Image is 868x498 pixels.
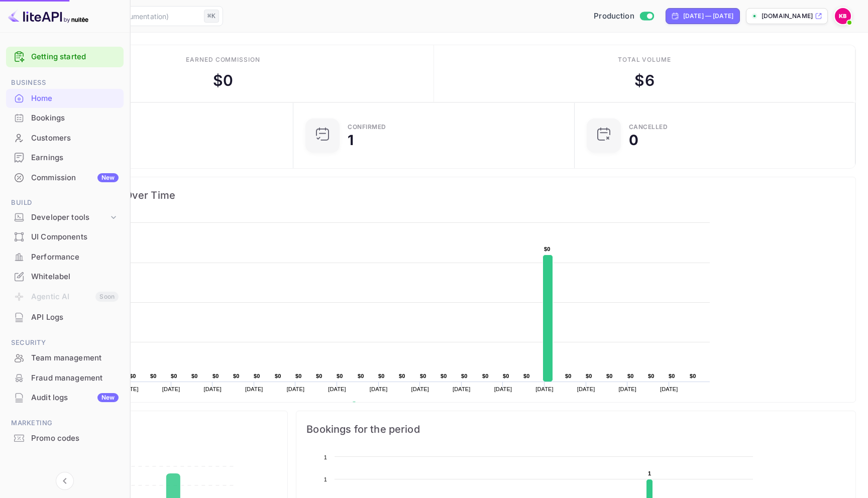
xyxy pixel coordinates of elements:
[594,11,634,22] span: Production
[56,472,74,490] button: Collapse navigation
[295,373,302,379] text: $0
[23,421,277,437] span: Weekly volume
[31,392,119,404] div: Audit logs
[6,77,124,88] span: Business
[254,373,260,379] text: $0
[627,373,634,379] text: $0
[97,173,119,182] div: New
[690,373,696,379] text: $0
[6,388,124,407] a: Audit logsNew
[6,89,124,108] div: Home
[348,133,354,147] div: 1
[191,373,198,379] text: $0
[618,55,672,64] div: Total volume
[6,108,124,128] div: Bookings
[287,386,305,392] text: [DATE]
[6,267,124,286] a: Whitelabel
[121,386,139,392] text: [DATE]
[328,386,346,392] text: [DATE]
[399,373,405,379] text: $0
[6,227,124,246] a: UI Components
[6,337,124,348] span: Security
[324,476,327,482] text: 1
[31,231,119,243] div: UI Components
[31,152,119,164] div: Earnings
[634,69,654,92] div: $ 6
[337,373,343,379] text: $0
[6,129,124,148] div: Customers
[213,69,233,92] div: $ 0
[6,108,124,127] a: Bookings
[586,373,592,379] text: $0
[6,227,124,247] div: UI Components
[348,124,386,130] div: Confirmed
[186,55,260,64] div: Earned commission
[6,348,124,367] a: Team management
[204,10,219,23] div: ⌘K
[31,312,119,323] div: API Logs
[648,373,655,379] text: $0
[212,373,219,379] text: $0
[6,168,124,187] a: CommissionNew
[358,373,364,379] text: $0
[162,386,180,392] text: [DATE]
[31,372,119,384] div: Fraud management
[6,168,124,188] div: CommissionNew
[6,197,124,208] span: Build
[535,386,554,392] text: [DATE]
[306,421,845,437] span: Bookings for the period
[6,267,124,287] div: Whitelabel
[618,386,636,392] text: [DATE]
[6,148,124,167] a: Earnings
[31,112,119,124] div: Bookings
[835,8,851,24] img: Kyle Bromont
[361,402,386,409] text: Revenue
[324,454,327,460] text: 1
[233,373,240,379] text: $0
[6,418,124,429] span: Marketing
[762,12,813,21] p: [DOMAIN_NAME]
[275,373,281,379] text: $0
[660,386,678,392] text: [DATE]
[23,187,845,203] span: Commission Growth Over Time
[203,386,222,392] text: [DATE]
[316,373,322,379] text: $0
[31,212,108,223] div: Developer tools
[6,89,124,107] a: Home
[171,373,177,379] text: $0
[6,429,124,447] a: Promo codes
[629,124,668,130] div: CANCELLED
[6,429,124,448] div: Promo codes
[31,133,119,144] div: Customers
[590,11,658,22] div: Switch to Sandbox mode
[6,348,124,368] div: Team management
[31,271,119,283] div: Whitelabel
[482,373,489,379] text: $0
[150,373,157,379] text: $0
[461,373,468,379] text: $0
[378,373,385,379] text: $0
[565,373,572,379] text: $0
[6,368,124,387] a: Fraud management
[31,352,119,364] div: Team management
[577,386,595,392] text: [DATE]
[245,386,263,392] text: [DATE]
[6,209,124,226] div: Developer tools
[6,129,124,147] a: Customers
[523,373,530,379] text: $0
[6,368,124,388] div: Fraud management
[6,388,124,408] div: Audit logsNew
[6,247,124,266] a: Performance
[453,386,471,392] text: [DATE]
[6,247,124,267] div: Performance
[97,393,119,402] div: New
[31,93,119,104] div: Home
[31,433,119,444] div: Promo codes
[441,373,447,379] text: $0
[683,12,733,21] div: [DATE] — [DATE]
[6,47,124,67] div: Getting started
[494,386,512,392] text: [DATE]
[6,308,124,326] a: API Logs
[629,133,638,147] div: 0
[420,373,426,379] text: $0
